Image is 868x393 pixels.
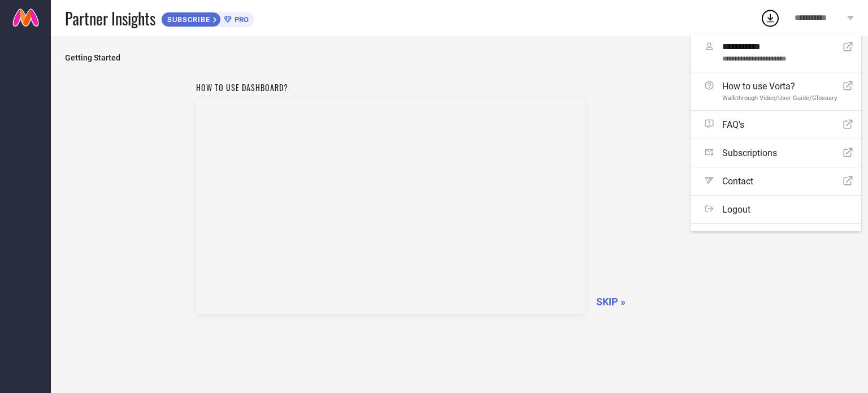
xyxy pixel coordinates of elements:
a: SUBSCRIBEPRO [161,9,254,27]
span: PRO [232,15,249,24]
span: SKIP » [596,296,626,308]
a: FAQ's [691,111,861,139]
span: Subscriptions [722,148,777,158]
span: Contact [722,176,753,187]
a: Contact [691,167,861,195]
span: Getting Started [65,53,854,62]
span: How to use Vorta? [722,81,837,92]
a: How to use Vorta?Walkthrough Video/User Guide/Glossary [691,72,861,110]
span: FAQ's [722,119,744,130]
h1: How to use dashboard? [196,81,585,93]
div: Open download list [760,8,780,28]
a: Subscriptions [691,139,861,167]
span: SUBSCRIBE [162,15,213,24]
span: Walkthrough Video/User Guide/Glossary [722,94,837,102]
span: Logout [722,204,750,215]
span: Partner Insights [65,7,155,30]
iframe: Workspace Section [196,99,585,314]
